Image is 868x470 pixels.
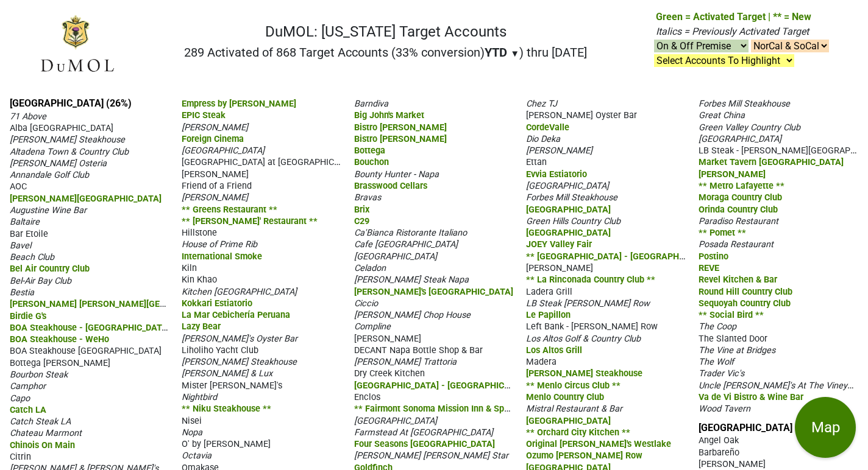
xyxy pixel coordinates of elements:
span: [PERSON_NAME] Steakhouse [10,135,125,145]
span: Bavel [10,240,31,251]
span: Nisei [182,416,202,426]
span: Posada Restaurant [699,239,774,250]
span: [GEOGRAPHIC_DATA] [526,181,609,191]
span: Chinois On Main [10,440,75,451]
span: Original [PERSON_NAME]'s Westlake [526,439,671,449]
span: [PERSON_NAME] Trattoria [354,357,457,367]
span: 71 Above [10,111,46,122]
span: Postino [699,251,728,262]
span: [PERSON_NAME] Oyster Bar [526,110,637,121]
span: Menlo Country Club [526,392,604,402]
span: BOA Steakhouse [GEOGRAPHIC_DATA] [10,346,162,356]
span: Big John's Market [354,110,424,121]
span: Catch Steak LA [10,416,71,427]
span: Moraga Country Club [699,192,782,203]
span: [GEOGRAPHIC_DATA] [182,146,265,156]
span: BOA Steakhouse - WeHo [10,334,109,345]
span: Forbes Mill Steakhouse [699,99,790,109]
span: Uncle [PERSON_NAME]'s At The Vineyard [699,379,860,391]
span: [PERSON_NAME] [526,146,592,156]
span: ** Niku Steakhouse ** [182,404,271,414]
h2: 289 Activated of 868 Target Accounts (33% conversion) ) thru [DATE] [184,45,587,60]
span: [GEOGRAPHIC_DATA] at [GEOGRAPHIC_DATA] [182,156,361,167]
span: [PERSON_NAME] & Lux [182,368,272,379]
span: [GEOGRAPHIC_DATA] [526,205,611,215]
span: CordeValle [526,122,569,133]
span: [GEOGRAPHIC_DATA] [699,134,781,144]
span: Alba [GEOGRAPHIC_DATA] [10,123,113,133]
span: Kin Khao [182,275,217,285]
span: Barbareño [699,447,739,458]
span: [PERSON_NAME] [PERSON_NAME] Star [354,451,508,461]
span: [PERSON_NAME]'s [GEOGRAPHIC_DATA] [354,287,513,297]
span: DECANT Napa Bottle Shop & Bar [354,345,483,356]
span: Annandale Golf Club [10,170,89,180]
span: Italics = Previously Activated Target [656,26,809,37]
span: Brix [354,205,369,215]
span: Bel Air Country Club [10,264,90,274]
span: Empress by [PERSON_NAME] [182,99,296,109]
span: Ca'Bianca Ristorante Italiano [354,228,467,238]
span: Los Altos Grill [526,345,582,356]
span: Angel Oak [699,435,739,446]
span: [GEOGRAPHIC_DATA] - [GEOGRAPHIC_DATA] [354,379,532,391]
span: ▼ [510,48,519,59]
span: International Smoke [182,251,262,262]
span: Birdie G's [10,311,46,321]
button: Map [795,397,856,458]
span: The Slanted Door [699,334,767,344]
span: Ozumo [PERSON_NAME] Row [526,451,642,461]
span: Chez TJ [526,99,557,109]
span: Kiln [182,263,197,273]
span: ** Greens Restaurant ** [182,205,277,215]
span: Green = Activated Target | ** = New [656,11,811,23]
span: Beach Club [10,252,54,262]
span: Friend of a Friend [182,181,252,191]
span: [GEOGRAPHIC_DATA] [526,416,611,426]
span: Nopa [182,427,202,438]
span: [PERSON_NAME] [182,122,248,133]
span: Compline [354,321,391,332]
span: Chateau Marmont [10,428,82,438]
span: Catch LA [10,405,46,415]
span: Le Papillon [526,310,571,320]
span: Altadena Town & Country Club [10,147,129,157]
span: [PERSON_NAME] Osteria [10,158,107,169]
span: EPIC Steak [182,110,226,121]
span: Green Hills Country Club [526,216,621,226]
span: Bistro [PERSON_NAME] [354,122,447,133]
span: Dry Creek Kitchen [354,368,425,379]
span: [PERSON_NAME] Steak Napa [354,275,469,285]
span: Kitchen [GEOGRAPHIC_DATA] [182,287,297,297]
span: ** [GEOGRAPHIC_DATA] - [GEOGRAPHIC_DATA][PERSON_NAME] ** [526,250,793,262]
span: Orinda Country Club [699,205,778,215]
span: Nightbird [182,392,217,402]
span: Green Valley Country Club [699,122,800,133]
span: [PERSON_NAME] [PERSON_NAME][GEOGRAPHIC_DATA], A [GEOGRAPHIC_DATA] [10,298,329,309]
span: The Coop [699,321,736,332]
span: Baltaire [10,217,40,227]
span: Capo [10,393,30,404]
span: Kokkari Estiatorio [182,298,252,309]
span: LB Steak [PERSON_NAME] Row [526,298,650,309]
span: AOC [10,181,27,192]
span: Celadon [354,263,386,273]
span: House of Prime Rib [182,239,257,250]
span: Bounty Hunter - Napa [354,169,439,180]
span: [PERSON_NAME] Steakhouse [182,357,297,367]
span: Ettan [526,157,547,167]
span: Bar Etoile [10,229,48,239]
span: Mister [PERSON_NAME]'s [182,381,282,391]
span: [PERSON_NAME] Steakhouse [526,368,642,379]
span: Enclos [354,392,380,402]
span: Cafe [GEOGRAPHIC_DATA] [354,239,458,250]
span: Evvia Estiatorio [526,169,587,180]
span: Citrin [10,452,31,462]
span: Barndiva [354,99,388,109]
span: JOEY Valley Fair [526,239,592,250]
span: [GEOGRAPHIC_DATA] [354,251,437,262]
span: C29 [354,216,369,226]
span: Four Seasons [GEOGRAPHIC_DATA] [354,439,495,449]
span: Dio Deka [526,134,560,144]
span: [PERSON_NAME] [354,334,421,344]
